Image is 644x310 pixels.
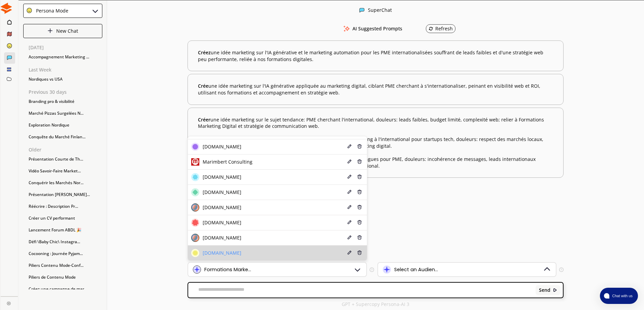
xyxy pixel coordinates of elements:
div: Vidéo Savoir-Faire Market... [25,166,104,176]
button: Delete Icon [356,158,364,166]
img: Brand Icon [191,158,199,166]
p: GPT + Supercopy Persona-AI 3 [342,302,409,307]
div: Refresh [429,26,453,31]
img: Brand Icon [191,173,199,181]
b: une idée marketing sur le sujet tendance: PME cherchant l'international, douleurs: leads faibles,... [198,116,553,169]
img: Tooltip Icon [559,267,564,272]
img: Edit Icon [347,205,352,209]
img: Edit Icon [347,220,352,225]
div: Formations Marke... [204,267,251,272]
span: [DOMAIN_NAME] [203,190,241,195]
div: Persona Mode [34,8,68,13]
img: Brand Icon [191,143,199,151]
div: Domaine [35,40,52,44]
span: Crée [198,83,208,89]
div: Branding pro & visibilité [25,96,104,107]
div: Créer un CV performant [25,213,104,223]
img: Delete Icon [357,174,362,179]
img: Delete Icon [357,144,362,149]
img: Edit Icon [347,159,352,164]
img: Brand Icon [191,249,199,257]
img: Brand Icon [191,219,199,227]
a: Close [1,297,18,308]
p: New Chat [56,28,78,34]
img: logo_orange.svg [11,11,16,16]
span: [DOMAIN_NAME] [203,235,241,241]
button: Edit Icon [346,234,353,242]
b: une idée marketing sur l'IA générative et le marketing automation pour les PME internationalisées... [198,49,553,62]
img: Close [7,301,11,305]
img: Refresh [429,26,433,31]
span: [DOMAIN_NAME] [203,144,241,149]
div: Créez une campagne de mar... [25,284,104,294]
span: Créer [198,116,210,123]
h3: AI Suggested Prompts [352,24,402,34]
p: Previous 30 days [29,89,104,95]
div: Présentation Courte de Th... [25,154,104,164]
p: Older [29,147,104,152]
img: Edit Icon [347,174,352,179]
button: Delete Icon [356,143,364,151]
img: Delete Icon [357,205,362,209]
img: Edit Icon [347,235,352,240]
p: [DATE] [29,45,104,50]
img: Close [91,7,99,15]
b: Send [539,287,550,293]
div: Cocooning : Journée Pyjam... [25,249,104,259]
img: AI Suggested Prompts [342,26,351,32]
button: Delete Icon [356,173,364,181]
div: Select an Audien... [394,267,438,272]
button: Edit Icon [346,143,353,151]
span: Chat with us [609,293,634,299]
img: Delete Icon [357,250,362,255]
div: Mots-clés [84,40,103,44]
span: Marimbert Consulting [203,159,252,165]
img: Close [1,3,12,14]
span: [DOMAIN_NAME] [203,220,241,225]
img: Edit Icon [347,190,352,194]
img: website_grey.svg [11,18,16,23]
button: Delete Icon [356,249,364,257]
div: Conquête du Marché Finlan... [25,132,104,142]
button: Delete Icon [356,234,364,242]
img: Brand Icon [191,203,199,212]
img: tab_keywords_by_traffic_grey.svg [76,39,82,45]
img: Close [26,7,32,13]
img: Delete Icon [357,235,362,240]
div: Exploration Nordique [25,120,104,130]
img: Dropdown Icon [543,265,551,274]
button: Edit Icon [346,173,353,181]
div: Conquérir les Marchés Nor... [25,178,104,188]
img: Delete Icon [357,190,362,194]
button: Delete Icon [356,219,364,227]
img: tab_domain_overview_orange.svg [27,39,33,45]
img: Delete Icon [357,159,362,164]
div: Marché Pizzas Surgelées N... [25,108,104,118]
img: Delete Icon [357,220,362,225]
img: Tooltip Icon [370,267,374,272]
div: Accompagnement Marketing ... [25,52,104,62]
img: Brand Icon [191,234,199,242]
b: une idée marketing sur l'IA générative appliquée au marketing digital, ciblant PME cherchant à s'... [198,83,553,96]
div: Présentation [PERSON_NAME]... [25,190,104,200]
div: Domaine: [URL] [18,18,50,23]
button: atlas-launcher [600,288,638,304]
span: Créez [198,49,211,56]
div: Piliers de Contenu Mode [25,272,104,282]
img: Brand Icon [191,188,199,196]
span: [DOMAIN_NAME] [203,205,241,210]
button: Edit Icon [346,249,353,257]
img: Close [359,7,365,13]
div: Lancement Forum ABDL 🎉 [25,225,104,235]
img: Edit Icon [347,250,352,255]
div: Réécrire : Description Pr... [25,201,104,212]
div: Nordiques vs USA [25,74,104,84]
img: Brand Icon [193,265,201,274]
button: Edit Icon [346,204,353,212]
img: Close [47,28,53,33]
div: Piliers Contenu Mode-Conf... [25,260,104,271]
img: Close [553,288,557,292]
button: Edit Icon [346,219,353,227]
span: [DOMAIN_NAME] [203,250,241,256]
span: [DOMAIN_NAME] [203,174,241,180]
